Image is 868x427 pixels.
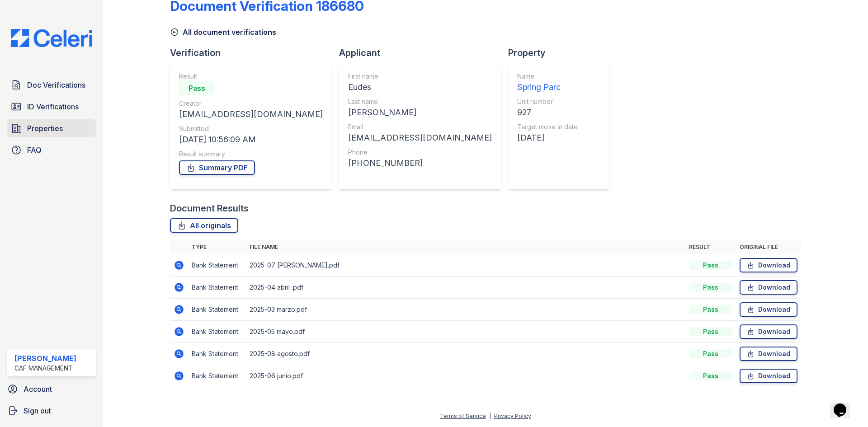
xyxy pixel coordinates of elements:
[689,305,732,314] div: Pass
[188,365,246,387] td: Bank Statement
[4,402,99,420] a: Sign out
[179,133,323,146] div: [DATE] 10:56:09 AM
[736,240,801,254] th: Original file
[348,148,492,157] div: Phone
[7,76,96,94] a: Doc Verifications
[27,80,85,90] span: Doc Verifications
[348,106,492,119] div: [PERSON_NAME]
[188,277,246,299] td: Bank Statement
[517,106,578,119] div: 927
[348,81,492,94] div: Eudes
[27,123,63,134] span: Properties
[689,371,732,380] div: Pass
[740,369,797,383] a: Download
[517,81,578,94] div: Spring Parc
[740,258,797,272] a: Download
[188,299,246,321] td: Bank Statement
[689,261,732,270] div: Pass
[179,99,323,108] div: Creator
[517,97,578,106] div: Unit number
[517,72,578,94] a: Name Spring Parc
[830,391,859,418] iframe: chat widget
[170,218,238,233] a: All originals
[348,122,492,131] div: Email
[508,47,617,59] div: Property
[24,405,51,416] span: Sign out
[170,47,339,59] div: Verification
[179,160,255,175] a: Summary PDF
[517,72,578,81] div: Name
[7,119,96,137] a: Properties
[179,81,215,95] div: Pass
[24,384,52,394] span: Account
[246,343,685,365] td: 2025-08 agosto.pdf
[517,131,578,144] div: [DATE]
[246,240,685,254] th: File name
[188,240,246,254] th: Type
[179,150,323,159] div: Result summary
[14,353,76,364] div: [PERSON_NAME]
[179,124,323,133] div: Submitted
[7,141,96,159] a: FAQ
[14,364,76,373] div: CAF Management
[348,131,492,144] div: [EMAIL_ADDRESS][DOMAIN_NAME]
[27,101,79,112] span: ID Verifications
[4,29,99,47] img: CE_Logo_Blue-a8612792a0a2168367f1c8372b55b34899dd931a85d93a1a3d3e32e68fde9ad4.png
[348,97,492,106] div: Last name
[246,277,685,299] td: 2025-04 abril .pdf
[517,122,578,131] div: Target move in date
[7,98,96,116] a: ID Verifications
[339,47,508,59] div: Applicant
[348,157,492,169] div: [PHONE_NUMBER]
[188,321,246,343] td: Bank Statement
[348,72,492,81] div: First name
[188,343,246,365] td: Bank Statement
[689,327,732,336] div: Pass
[689,283,732,292] div: Pass
[4,380,99,398] a: Account
[494,413,531,419] a: Privacy Policy
[246,321,685,343] td: 2025-05 mayo.pdf
[740,280,797,295] a: Download
[740,302,797,317] a: Download
[170,202,249,215] div: Document Results
[246,254,685,277] td: 2025-07 [PERSON_NAME].pdf
[246,365,685,387] td: 2025-06 junio.pdf
[179,72,323,81] div: Result
[170,27,276,38] a: All document verifications
[740,347,797,361] a: Download
[689,349,732,358] div: Pass
[740,324,797,339] a: Download
[27,145,42,155] span: FAQ
[489,413,491,419] div: |
[188,254,246,277] td: Bank Statement
[685,240,736,254] th: Result
[246,299,685,321] td: 2025-03 marzo.pdf
[440,413,486,419] a: Terms of Service
[179,108,323,121] div: [EMAIL_ADDRESS][DOMAIN_NAME]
